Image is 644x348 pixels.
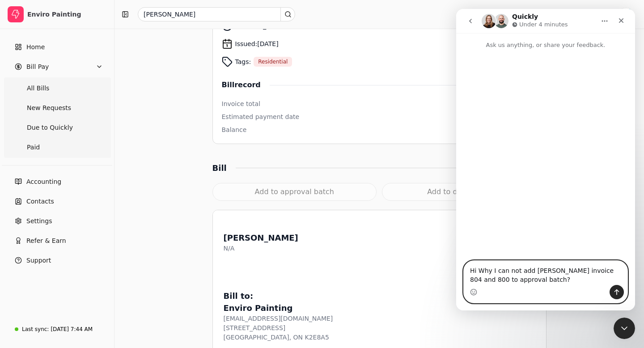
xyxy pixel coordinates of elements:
img: Enviro%20new%20Logo%20_RGB_Colour.jpg [619,7,633,21]
input: Search [138,7,295,21]
button: Support [4,251,110,269]
a: Last sync:[DATE] 7:44 AM [4,321,110,337]
span: Refer & Earn [26,236,66,246]
a: Home [4,38,110,56]
iframe: Intercom live chat [456,9,635,310]
div: Estimated payment date [222,112,300,122]
button: Bill Pay [4,58,110,76]
a: Accounting [4,173,110,191]
a: All Bills [5,79,109,97]
a: Due to Quickly [5,119,109,136]
span: Home [26,42,45,52]
span: Support [26,256,51,265]
span: Due to Quickly [27,123,73,132]
div: [PERSON_NAME] [224,232,298,244]
a: Settings [4,212,110,230]
a: New Requests [5,99,109,117]
span: Bill Pay [26,62,49,72]
span: Bill record [222,80,270,90]
div: [GEOGRAPHIC_DATA], ON K2E8A5 [224,333,535,342]
div: N/A [224,244,298,253]
span: Accounting [26,177,61,187]
a: Contacts [4,192,110,210]
span: All Bills [27,84,49,93]
span: Contacts [26,197,54,206]
button: Refer & Earn [4,232,110,250]
div: [STREET_ADDRESS] [224,323,535,333]
span: Tags: [235,57,251,67]
div: [DATE] 7:44 AM [51,325,93,333]
div: Enviro Painting [27,10,106,19]
div: Balance [222,125,247,135]
span: New Requests [27,103,71,113]
div: Last sync: [22,325,49,333]
span: Issued: [DATE] [235,39,279,49]
div: [EMAIL_ADDRESS][DOMAIN_NAME] [224,314,535,323]
div: Bill [212,162,236,174]
a: Paid [5,138,109,156]
iframe: Intercom live chat [614,318,635,339]
span: Residential [258,58,288,66]
span: Settings [26,216,52,226]
div: Invoice total [222,99,261,109]
div: Bill to: [224,290,535,302]
span: Paid [27,143,40,152]
div: Enviro Painting [224,302,535,314]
